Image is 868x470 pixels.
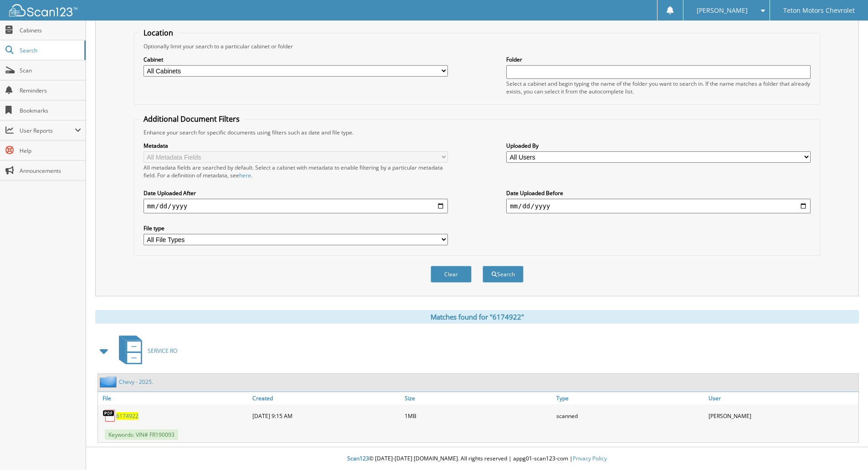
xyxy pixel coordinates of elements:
[483,266,524,283] button: Search
[144,224,448,232] label: File type
[95,310,859,324] div: Matches found for "6174922"
[506,142,811,150] label: Uploaded By
[148,347,177,355] span: SERVICE RO
[144,189,448,197] label: Date Uploaded After
[402,407,555,425] div: 1MB
[706,407,858,425] div: [PERSON_NAME]
[20,87,81,94] span: Reminders
[116,412,139,420] a: 6174922
[506,199,811,213] input: end
[402,392,555,404] a: Size
[139,129,815,136] div: Enhance your search for specific documents using filters such as date and file type.
[139,114,244,124] legend: Additional Document Filters
[9,4,77,16] img: scan123-logo-white.svg
[20,127,75,134] span: User Reports
[239,171,251,179] a: here
[706,392,858,404] a: User
[506,80,811,95] div: Select a cabinet and begin typing the name of the folder you want to search in. If the name match...
[20,67,81,74] span: Scan
[697,8,748,13] span: [PERSON_NAME]
[20,147,81,155] span: Help
[113,333,177,369] a: SERVICE RO
[86,448,868,470] div: © [DATE]-[DATE] [DOMAIN_NAME]. All rights reserved | appg01-scan123-com |
[250,407,402,425] div: [DATE] 9:15 AM
[139,28,178,38] legend: Location
[20,167,81,175] span: Announcements
[144,164,448,179] div: All metadata fields are searched by default. Select a cabinet with metadata to enable filtering b...
[144,199,448,213] input: start
[573,455,607,462] a: Privacy Policy
[506,189,811,197] label: Date Uploaded Before
[783,8,855,13] span: Teton Motors Chevrolet
[822,426,868,470] iframe: Chat Widget
[119,378,153,386] a: Chevy - 2025.
[144,56,448,63] label: Cabinet
[506,56,811,63] label: Folder
[554,407,706,425] div: scanned
[20,46,80,54] span: Search
[431,266,472,283] button: Clear
[144,142,448,150] label: Metadata
[554,392,706,404] a: Type
[250,392,402,404] a: Created
[347,455,369,462] span: Scan123
[105,429,178,440] span: Keywords: VIN# FR190093
[20,107,81,114] span: Bookmarks
[20,26,81,34] span: Cabinets
[100,376,119,387] img: folder2.png
[98,392,250,404] a: File
[139,42,815,50] div: Optionally limit your search to a particular cabinet or folder
[103,409,116,423] img: PDF.png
